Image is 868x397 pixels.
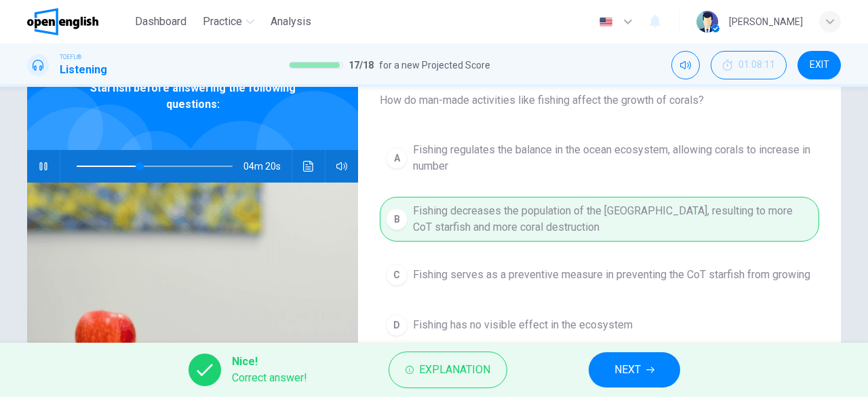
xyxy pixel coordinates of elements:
button: Practice [197,10,260,34]
span: Analysis [271,14,311,30]
span: How do man-made activities like fishing affect the growth of corals? [380,92,819,109]
span: Explanation [419,360,490,379]
span: EXIT [810,60,829,71]
button: Click to see the audio transcription [298,150,319,183]
a: OpenEnglish logo [27,8,130,35]
span: 17 / 18 [349,57,374,73]
img: Profile picture [696,11,718,33]
h1: Listening [60,62,107,78]
img: en [597,17,614,27]
span: 01:08:11 [738,60,775,71]
img: OpenEnglish logo [27,8,98,35]
button: 01:08:11 [711,51,787,79]
span: TOEFL® [60,52,81,62]
button: Dashboard [130,10,192,34]
span: Practice [203,14,242,30]
div: Mute [671,51,700,79]
button: Analysis [265,10,317,34]
button: EXIT [797,51,841,79]
span: Dashboard [135,14,186,30]
span: Listen to this clip about Coral Reefs and CoT Starfish before answering the following questions: [71,64,314,113]
div: Hide [711,51,787,79]
div: [PERSON_NAME] [729,14,803,30]
span: Nice! [232,354,307,370]
span: NEXT [614,360,641,379]
span: for a new Projected Score [379,57,490,73]
button: NEXT [589,352,680,387]
span: Correct answer! [232,370,307,386]
span: 04m 20s [243,150,292,183]
button: Explanation [389,352,507,388]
